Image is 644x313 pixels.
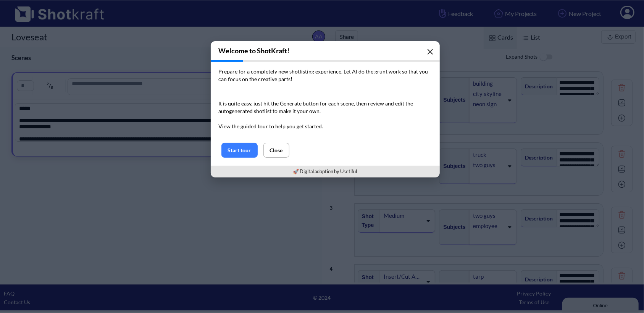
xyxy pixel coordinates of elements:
a: 🚀 Digital adoption by Usetiful [293,168,357,174]
button: Close [263,143,289,158]
button: Start tour [221,143,258,158]
span: Prepare for a completely new shotlisting experience. [219,68,343,75]
p: It is quite easy, just hit the Generate button for each scene, then review and edit the autogener... [219,100,432,130]
div: Online [6,6,71,12]
h3: Welcome to ShotKraft! [211,41,440,60]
